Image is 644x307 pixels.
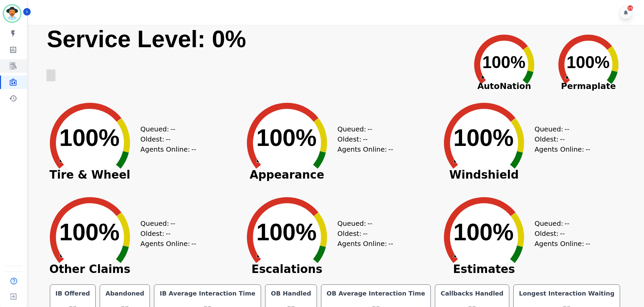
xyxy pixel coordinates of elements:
[482,53,525,72] text: 100%
[462,80,546,93] span: AutoNation
[518,289,616,298] div: Longest Interaction Waiting
[565,124,569,134] span: --
[627,5,633,11] div: 15
[363,134,367,144] span: --
[546,80,631,93] span: Permaplate
[560,228,565,239] span: --
[585,144,590,154] span: --
[54,289,92,298] div: IB Offered
[585,239,590,249] span: --
[46,25,461,94] svg: Service Level: 0%
[535,228,585,239] div: Oldest:
[166,228,170,239] span: --
[567,53,610,72] text: 100%
[140,124,191,134] div: Queued:
[191,144,196,154] span: --
[140,228,191,239] div: Oldest:
[433,172,535,178] span: Windshield
[104,289,146,298] div: Abandoned
[337,124,388,134] div: Queued:
[337,218,388,228] div: Queued:
[325,289,427,298] div: OB Average Interaction Time
[236,266,337,273] span: Escalations
[337,239,395,249] div: Agents Online:
[453,125,514,151] text: 100%
[140,134,191,144] div: Oldest:
[166,134,170,144] span: --
[453,219,514,245] text: 100%
[565,218,569,228] span: --
[191,239,196,249] span: --
[47,26,246,52] text: Service Level: 0%
[388,239,393,249] span: --
[170,124,175,134] span: --
[256,219,317,245] text: 100%
[39,266,140,273] span: Other Claims
[535,144,592,154] div: Agents Online:
[140,218,191,228] div: Queued:
[535,134,585,144] div: Oldest:
[170,218,175,228] span: --
[269,289,312,298] div: OB Handled
[59,219,120,245] text: 100%
[158,289,257,298] div: IB Average Interaction Time
[535,124,585,134] div: Queued:
[236,172,337,178] span: Appearance
[256,125,317,151] text: 100%
[337,228,388,239] div: Oldest:
[439,289,505,298] div: Callbacks Handled
[367,218,372,228] span: --
[39,172,140,178] span: Tire & Wheel
[388,144,393,154] span: --
[59,125,120,151] text: 100%
[337,134,388,144] div: Oldest:
[337,144,395,154] div: Agents Online:
[4,5,20,22] img: Bordered avatar
[367,124,372,134] span: --
[535,239,592,249] div: Agents Online:
[140,239,198,249] div: Agents Online:
[433,266,535,273] span: Estimates
[363,228,367,239] span: --
[140,144,198,154] div: Agents Online:
[560,134,565,144] span: --
[535,218,585,228] div: Queued:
